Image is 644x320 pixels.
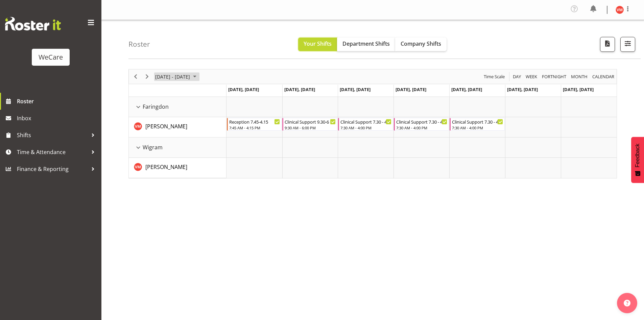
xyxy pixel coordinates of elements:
[285,125,336,130] div: 9:30 AM - 6:00 PM
[298,38,337,51] button: Your Shifts
[570,72,588,81] span: Month
[541,72,568,81] button: Fortnight
[284,86,315,92] span: [DATE], [DATE]
[624,300,630,306] img: help-xxl-2.png
[525,72,539,81] button: Timeline Week
[128,69,617,178] div: Timeline Week of September 17, 2025
[17,147,88,157] span: Time & Attendance
[131,72,140,81] button: Previous
[141,69,153,84] div: Next
[143,143,163,151] span: Wigram
[154,72,191,81] span: [DATE] - [DATE]
[563,86,594,92] span: [DATE], [DATE]
[340,125,391,130] div: 7:30 AM - 4:00 PM
[17,164,88,174] span: Finance & Reporting
[229,118,280,125] div: Reception 7.45-4.15
[17,130,88,140] span: Shifts
[512,72,522,81] button: Timeline Day
[616,6,624,14] img: viktoriia-molchanova11567.jpg
[620,37,635,52] button: Filter Shifts
[145,163,187,171] a: [PERSON_NAME]
[143,72,152,81] button: Next
[483,72,506,81] button: Time Scale
[395,38,447,51] button: Company Shifts
[145,122,187,130] a: [PERSON_NAME]
[512,72,522,81] span: Day
[228,86,259,92] span: [DATE], [DATE]
[5,17,61,30] img: Rosterit website logo
[17,96,98,106] span: Roster
[226,97,617,178] table: Timeline Week of September 17, 2025
[450,118,505,131] div: Viktoriia Molchanova"s event - Clinical Support 7.30 - 4 Begin From Friday, September 19, 2025 at...
[130,69,141,84] div: Previous
[304,40,332,47] span: Your Shifts
[338,118,393,131] div: Viktoriia Molchanova"s event - Clinical Support 7.30 - 4 Begin From Wednesday, September 17, 2025...
[396,86,426,92] span: [DATE], [DATE]
[129,97,226,117] td: Faringdon resource
[129,117,226,137] td: Viktoriia Molchanova resource
[39,52,63,62] div: WeCare
[631,137,644,183] button: Feedback - Show survey
[143,103,169,111] span: Faringdon
[128,40,150,48] h4: Roster
[129,158,226,178] td: Viktoriia Molchanova resource
[229,125,280,130] div: 7:45 AM - 4:15 PM
[451,86,482,92] span: [DATE], [DATE]
[285,118,336,125] div: Clinical Support 9.30-6
[452,125,503,130] div: 7:30 AM - 4:00 PM
[282,118,337,131] div: Viktoriia Molchanova"s event - Clinical Support 9.30-6 Begin From Tuesday, September 16, 2025 at ...
[507,86,538,92] span: [DATE], [DATE]
[129,137,226,158] td: Wigram resource
[396,118,447,125] div: Clinical Support 7.30 - 4
[592,72,615,81] span: calendar
[600,37,615,52] button: Download a PDF of the roster according to the set date range.
[401,40,441,47] span: Company Shifts
[227,118,282,131] div: Viktoriia Molchanova"s event - Reception 7.45-4.15 Begin From Monday, September 15, 2025 at 7:45:...
[570,72,589,81] button: Timeline Month
[340,118,391,125] div: Clinical Support 7.30 - 4
[17,113,98,123] span: Inbox
[394,118,449,131] div: Viktoriia Molchanova"s event - Clinical Support 7.30 - 4 Begin From Thursday, September 18, 2025 ...
[635,144,641,167] span: Feedback
[452,118,503,125] div: Clinical Support 7.30 - 4
[342,40,390,47] span: Department Shifts
[337,38,395,51] button: Department Shifts
[396,125,447,130] div: 7:30 AM - 4:00 PM
[340,86,371,92] span: [DATE], [DATE]
[483,72,505,81] span: Time Scale
[154,72,199,81] button: September 15 - 21, 2025
[591,72,616,81] button: Month
[525,72,538,81] span: Week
